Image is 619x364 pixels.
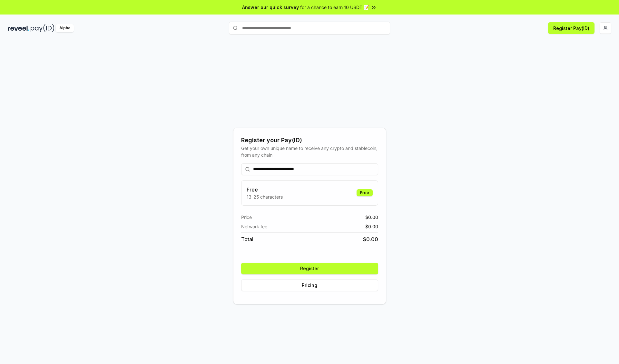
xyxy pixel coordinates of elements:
[247,186,283,193] h3: Free
[241,214,252,221] span: Price
[31,24,54,32] img: pay_id
[241,136,378,145] div: Register your Pay(ID)
[241,235,253,243] span: Total
[242,4,299,11] span: Answer our quick survey
[365,214,378,221] span: $ 0.00
[247,193,283,200] p: 13-25 characters
[241,280,378,291] button: Pricing
[357,189,373,196] div: Free
[56,24,74,32] div: Alpha
[241,223,267,230] span: Network fee
[365,223,378,230] span: $ 0.00
[363,235,378,243] span: $ 0.00
[241,145,378,158] div: Get your own unique name to receive any crypto and stablecoin, from any chain
[241,263,378,274] button: Register
[300,4,369,11] span: for a chance to earn 10 USDT 📝
[548,22,594,34] button: Register Pay(ID)
[8,24,29,32] img: reveel_dark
